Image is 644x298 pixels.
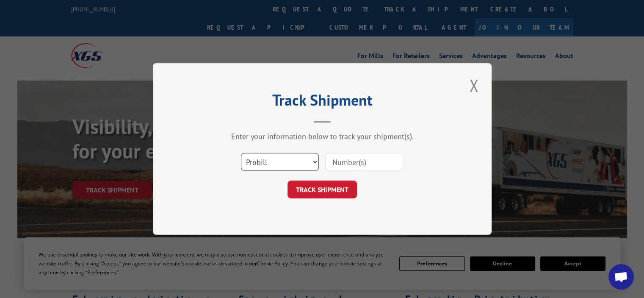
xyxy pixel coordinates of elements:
[195,94,449,110] h2: Track Shipment
[467,74,481,97] button: Close modal
[608,264,634,290] a: Open chat
[325,153,403,171] input: Number(s)
[195,131,449,141] div: Enter your information below to track your shipment(s).
[287,181,357,198] button: TRACK SHIPMENT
